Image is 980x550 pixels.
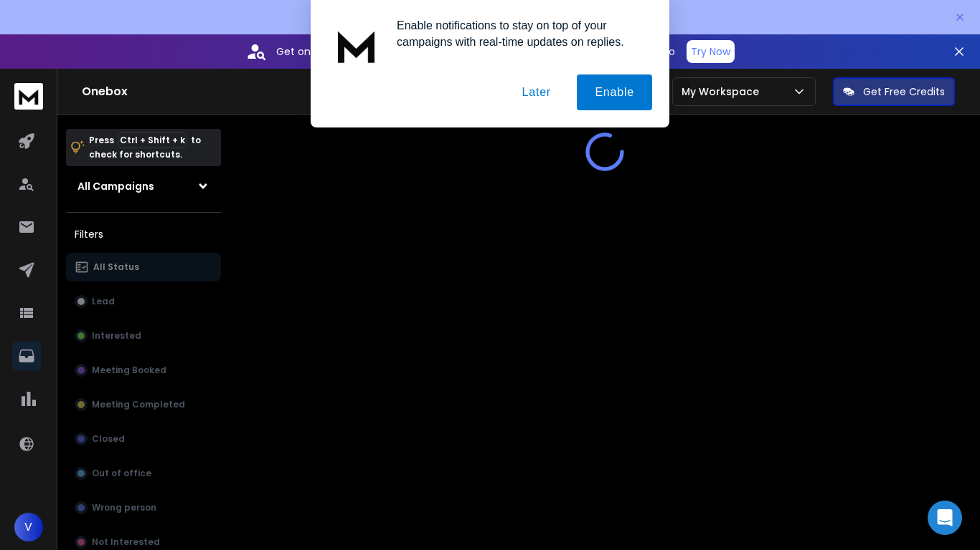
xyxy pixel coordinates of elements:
button: Later [504,74,568,110]
h3: Filters [66,224,221,244]
div: Enable notifications to stay on top of your campaigns with real-time updates on replies. [385,17,652,50]
h1: All Campaigns [77,179,154,193]
button: All Campaigns [66,172,221,201]
span: Ctrl + Shift + k [118,132,187,148]
button: Enable [577,74,652,110]
img: notification icon [328,17,385,74]
button: V [14,513,43,541]
div: Open Intercom Messenger [928,501,962,535]
p: Press to check for shortcuts. [89,133,201,162]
